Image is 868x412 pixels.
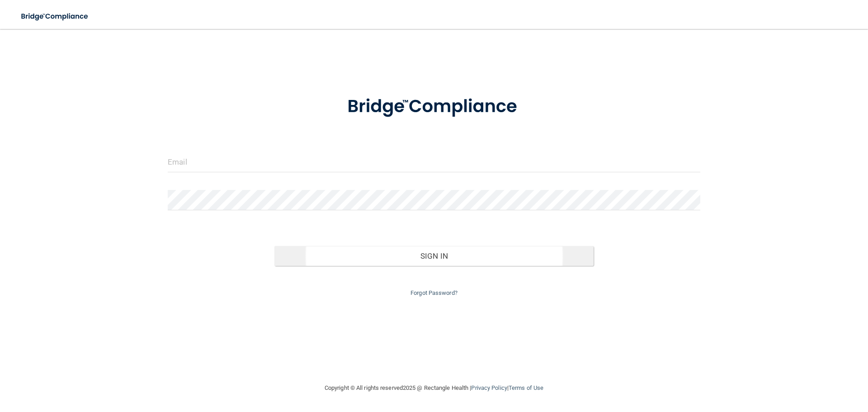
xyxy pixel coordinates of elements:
[712,348,857,384] iframe: Drift Widget Chat Controller
[509,384,543,391] a: Terms of Use
[410,289,458,296] a: Forgot Password?
[269,374,599,403] div: Copyright © All rights reserved 2025 @ Rectangle Health | |
[329,83,539,130] img: bridge_compliance_login_screen.278c3ca4.svg
[274,246,594,266] button: Sign In
[168,152,700,172] input: Email
[471,384,507,391] a: Privacy Policy
[14,7,97,26] img: bridge_compliance_login_screen.278c3ca4.svg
